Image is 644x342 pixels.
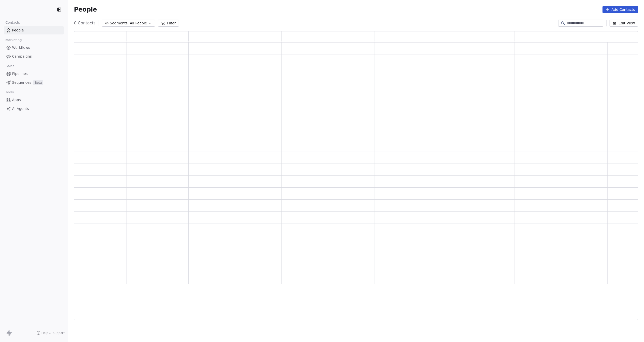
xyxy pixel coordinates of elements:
a: People [4,26,64,34]
button: Add Contacts [602,6,638,13]
a: Help & Support [36,331,65,335]
span: All People [130,21,147,26]
span: Help & Support [42,331,65,335]
a: Apps [4,96,64,104]
span: Campaigns [12,54,32,59]
span: Beta [33,80,43,85]
div: grid [74,42,638,320]
span: 0 Contacts [74,20,96,26]
span: Sequences [12,80,31,85]
span: Apps [12,97,21,103]
span: Segments: [110,21,129,26]
span: Pipelines [12,71,28,76]
span: AI Agents [12,106,29,111]
a: AI Agents [4,105,64,113]
span: Workflows [12,45,30,50]
a: Pipelines [4,70,64,78]
button: Filter [158,20,179,27]
a: Workflows [4,44,64,52]
span: Contacts [3,19,22,26]
span: Sales [4,62,17,70]
span: Tools [4,89,16,96]
button: Edit View [610,20,638,27]
span: People [74,6,97,13]
a: Campaigns [4,52,64,61]
a: SequencesBeta [4,78,64,87]
span: People [12,28,24,33]
span: Marketing [3,36,24,44]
